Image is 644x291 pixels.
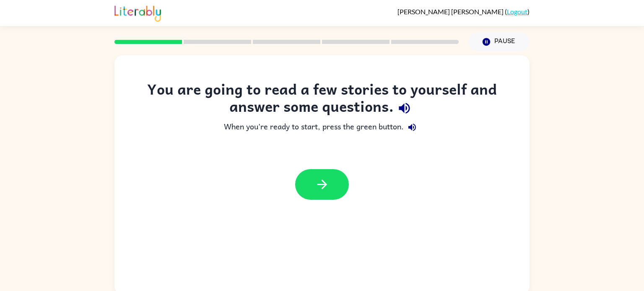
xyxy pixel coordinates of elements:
[131,80,513,119] div: You are going to read a few stories to yourself and answer some questions.
[114,3,161,22] img: Literably
[507,8,527,15] a: Logout
[131,119,513,136] div: When you're ready to start, press the green button.
[397,8,530,15] div: ( )
[397,8,505,15] span: [PERSON_NAME] [PERSON_NAME]
[469,32,530,52] button: Pause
